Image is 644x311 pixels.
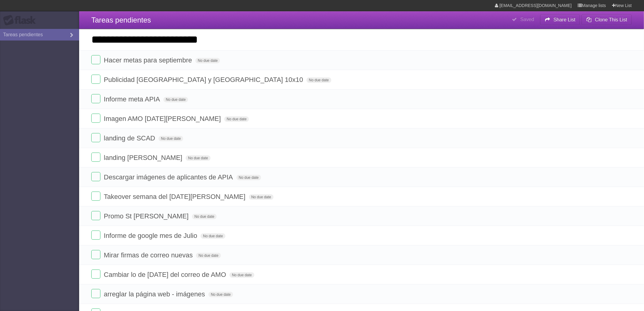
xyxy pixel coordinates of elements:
[192,214,217,219] span: No due date
[91,16,151,24] span: Tareas pendientes
[159,136,183,141] span: No due date
[554,17,576,22] b: Share List
[229,272,254,278] span: No due date
[163,97,188,102] span: No due date
[201,233,225,239] span: No due date
[104,193,247,200] span: Takeover semana del [DATE][PERSON_NAME]
[91,289,100,298] label: Done
[208,292,233,297] span: No due date
[104,134,157,142] span: landing de SCAD
[91,172,100,181] label: Done
[595,17,627,22] b: Clone This List
[104,154,184,161] span: landing [PERSON_NAME]
[104,232,199,239] span: Informe de google mes de Julio
[91,153,100,162] label: Done
[91,114,100,123] label: Done
[104,56,194,64] span: Hacer metas para septiembre
[186,155,210,161] span: No due date
[91,211,100,220] label: Done
[104,290,207,298] span: arreglar la página web - imágenes
[91,55,100,64] label: Done
[104,212,190,220] span: Promo St [PERSON_NAME]
[540,14,580,25] button: Share List
[104,173,234,181] span: Descargar imágenes de aplicantes de APIA
[195,58,220,63] span: No due date
[104,115,222,122] span: Imagen AMO [DATE][PERSON_NAME]
[582,14,632,25] button: Clone This List
[91,133,100,142] label: Done
[91,75,100,84] label: Done
[3,15,40,26] div: Flask
[91,192,100,201] label: Done
[91,250,100,259] label: Done
[236,175,261,180] span: No due date
[520,17,534,22] b: Saved
[224,116,249,122] span: No due date
[91,94,100,103] label: Done
[306,77,331,83] span: No due date
[104,251,194,259] span: Mirar firmas de correo nuevas
[104,76,305,83] span: Publicidad [GEOGRAPHIC_DATA] y [GEOGRAPHIC_DATA] 10x10
[91,231,100,240] label: Done
[196,253,221,258] span: No due date
[104,95,162,103] span: Informe meta APIA
[249,194,274,200] span: No due date
[104,271,228,278] span: Cambiar lo de [DATE] del correo de AMO
[91,270,100,279] label: Done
